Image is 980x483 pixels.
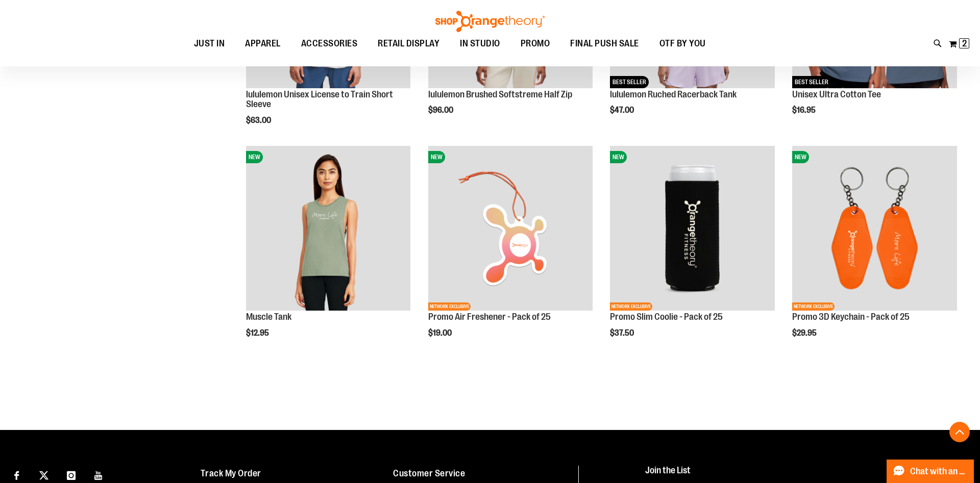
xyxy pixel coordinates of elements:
div: product [605,141,780,363]
a: ACCESSORIES [291,32,368,56]
span: Chat with an Expert [910,467,968,476]
a: Muscle TankNEW [246,146,411,312]
a: RETAIL DISPLAY [367,32,450,56]
span: $47.00 [610,106,635,115]
a: Promo 3D Keychain - Pack of 25 [792,312,910,322]
span: NEW [610,151,627,163]
span: JUST IN [194,32,225,55]
span: $19.00 [428,328,453,338]
a: Promo Slim Coolie - Pack of 25 [610,312,723,322]
a: PROMO [510,32,560,56]
span: RETAIL DISPLAY [378,32,439,55]
a: Promo Air Freshener - Pack of 25 [428,312,551,322]
span: NETWORK EXCLUSIVE [792,302,835,311]
a: Track My Order [201,468,261,478]
a: Promo Slim Coolie - Pack of 25NEWNETWORK EXCLUSIVE [610,146,775,312]
span: NEW [792,151,809,163]
a: FINAL PUSH SALE [560,32,649,56]
a: Muscle Tank [246,312,291,322]
a: OTF BY YOU [649,32,716,56]
a: APPAREL [235,32,291,56]
span: 2 [962,38,967,48]
span: BEST SELLER [792,76,831,88]
span: $63.00 [246,116,273,125]
img: Promo Slim Coolie - Pack of 25 [610,146,775,311]
a: lululemon Unisex License to Train Short Sleeve [246,89,393,110]
button: Back To Top [949,422,970,442]
button: Chat with an Expert [887,460,974,483]
div: product [423,141,598,363]
span: OTF BY YOU [659,32,706,55]
a: Promo Air Freshener - Pack of 25NEWNETWORK EXCLUSIVE [428,146,593,312]
a: lululemon Brushed Softstreme Half Zip [428,89,572,99]
span: $16.95 [792,106,817,115]
a: IN STUDIO [450,32,510,56]
img: Shop Orangetheory [434,11,546,32]
span: NEW [428,151,445,163]
span: $37.50 [610,328,635,338]
a: lululemon Ruched Racerback Tank [610,89,737,99]
a: Promo 3D Keychain - Pack of 25NEWNETWORK EXCLUSIVE [792,146,957,312]
a: Customer Service [393,468,465,478]
div: product [241,141,416,363]
a: JUST IN [184,32,235,55]
span: ACCESSORIES [301,32,358,55]
img: Muscle Tank [246,146,411,311]
span: NETWORK EXCLUSIVE [428,302,471,311]
img: Promo Air Freshener - Pack of 25 [428,146,593,311]
a: Unisex Ultra Cotton Tee [792,89,881,99]
span: BEST SELLER [610,76,649,88]
span: FINAL PUSH SALE [570,32,639,55]
span: APPAREL [245,32,281,55]
div: product [787,141,962,363]
img: Promo 3D Keychain - Pack of 25 [792,146,957,311]
span: IN STUDIO [460,32,500,55]
span: NETWORK EXCLUSIVE [610,302,652,311]
img: Twitter [39,471,48,480]
span: $96.00 [428,106,455,115]
span: PROMO [521,32,550,55]
span: $29.95 [792,328,818,338]
span: $12.95 [246,328,271,338]
span: NEW [246,151,263,163]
